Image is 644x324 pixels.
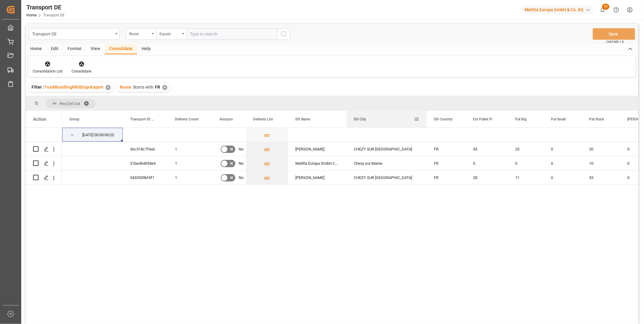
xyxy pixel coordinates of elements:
[26,170,62,185] div: Press SPACE to select this row.
[551,117,566,121] span: Pal Small
[63,44,86,54] div: Format
[515,117,527,121] span: Pal Big
[544,156,582,170] div: 0
[155,85,160,89] span: FR
[168,142,212,156] div: 1
[60,101,80,106] span: Req Del Dat
[288,142,347,156] div: [PERSON_NAME]
[33,69,62,74] div: Consolidation List
[72,69,91,74] div: Consolidate
[239,142,243,156] span: No
[239,157,243,170] span: No
[26,44,46,54] div: Home
[129,30,150,37] div: Route
[162,85,167,90] div: ✕
[168,170,212,184] div: 1
[29,28,120,40] button: open menu
[609,3,623,17] button: Help Center
[508,156,544,170] div: 0
[596,3,609,17] button: show 22 new notifications
[253,117,273,121] span: Delivery List
[186,28,277,40] input: Type to search
[602,4,609,10] span: 22
[288,156,347,170] div: Melitta Europa GmbH Co. KG
[466,170,508,184] div: 28
[434,117,453,121] span: DD Country
[26,13,36,17] a: Home
[44,85,103,89] span: TruckBundlingRRSDispoExport
[130,117,155,121] span: Transport ID Logward
[46,44,63,54] div: Edit
[123,142,168,156] div: 3ec518c7f4a6
[582,170,620,184] div: 33
[593,28,635,40] button: Save
[347,142,427,156] div: CHEZY SUR [GEOGRAPHIC_DATA]
[544,142,582,156] div: 0
[582,156,620,170] div: 10
[133,85,153,89] span: Starts with
[26,142,62,156] div: Press SPACE to select this row.
[123,156,168,170] div: 31bed64054e4
[239,171,243,185] span: No
[26,156,62,170] div: Press SPACE to select this row.
[26,128,62,142] div: Press SPACE to select this row.
[82,128,109,142] div: [DATE] 00:00:00
[347,170,427,184] div: CHEZY SUR [GEOGRAPHIC_DATA]
[126,28,156,40] button: open menu
[354,117,366,121] span: DD City
[295,117,310,121] span: DD Name
[105,44,137,54] div: Consolidate
[137,44,155,54] div: Help
[606,39,624,44] span: Ctrl/CMD + S
[427,142,466,156] div: FR
[26,3,65,12] div: Transport DE
[86,44,105,54] div: View
[32,30,113,37] div: Transport DE
[582,142,620,156] div: 20
[123,170,168,184] div: 5433539bf4f1
[544,170,582,184] div: 0
[220,117,233,121] span: Amazon
[589,117,604,121] span: Pal Stack
[508,170,544,184] div: 11
[466,142,508,156] div: 33
[106,85,111,90] div: ✕
[168,156,212,170] div: 1
[288,170,347,184] div: [PERSON_NAME]
[32,85,44,89] span: Filter :
[427,156,466,170] div: FR
[159,30,180,37] div: Equals
[120,85,131,89] span: Route
[522,5,593,14] div: Melitta Europa GmbH & Co. KG
[175,117,199,121] span: Delivery Count
[33,116,46,122] div: Action
[473,117,492,121] span: Est Pallet Pl
[427,170,466,184] div: FR
[466,156,508,170] div: 5
[508,142,544,156] div: 23
[69,117,79,121] span: Group
[156,28,186,40] button: open menu
[277,28,290,40] button: search button
[522,4,596,15] button: Melitta Europa GmbH & Co. KG
[347,156,427,170] div: Chezy sur Marne
[109,128,114,142] span: (3)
